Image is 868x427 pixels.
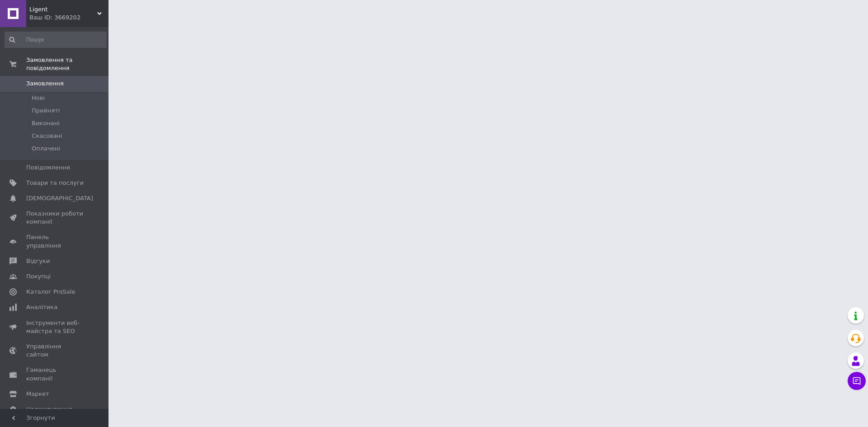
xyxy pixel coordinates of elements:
[26,56,108,72] span: Замовлення та повідомлення
[848,372,866,390] button: Чат з покупцем
[26,319,84,335] span: Інструменти веб-майстра та SEO
[32,119,60,127] span: Виконані
[5,32,107,48] input: Пошук
[32,107,60,115] span: Прийняті
[26,80,64,88] span: Замовлення
[32,132,62,140] span: Скасовані
[26,303,57,311] span: Аналітика
[26,210,84,226] span: Показники роботи компанії
[26,272,51,281] span: Покупці
[26,288,75,296] span: Каталог ProSale
[26,164,70,172] span: Повідомлення
[26,366,84,382] span: Гаманець компанії
[26,390,49,398] span: Маркет
[26,405,72,413] span: Налаштування
[26,194,93,202] span: [DEMOGRAPHIC_DATA]
[32,94,45,102] span: Нові
[29,14,108,22] div: Ваш ID: 3669202
[26,233,84,249] span: Панель управління
[29,5,97,14] span: Ligent
[26,343,84,359] span: Управління сайтом
[32,145,60,153] span: Оплачені
[26,257,50,265] span: Відгуки
[26,179,84,187] span: Товари та послуги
